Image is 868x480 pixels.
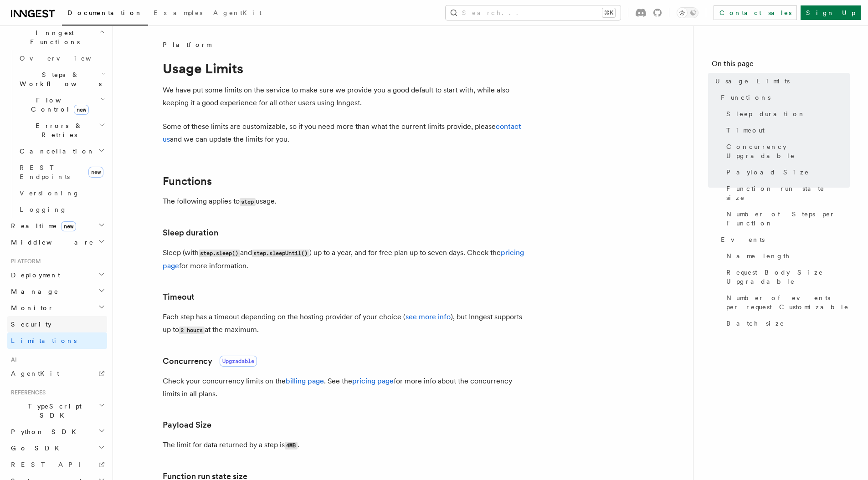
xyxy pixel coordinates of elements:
span: References [7,389,46,396]
a: Payload Size [163,419,211,431]
a: Sleep duration [163,226,218,239]
span: Platform [7,258,41,265]
span: Limitations [11,337,77,344]
button: Flow Controlnew [16,92,107,117]
a: Sign Up [801,5,861,20]
span: AI [7,356,17,363]
span: Versioning [20,189,80,197]
button: Errors & Retries [16,117,107,143]
a: Concurrency Upgradable [723,138,850,164]
a: Security [7,316,107,332]
code: step [240,198,256,206]
a: see more info [406,312,451,321]
kbd: ⌘K [602,8,615,17]
p: The following applies to usage. [163,195,527,208]
span: Logging [20,206,67,213]
a: Function run state size [723,180,850,206]
a: Documentation [62,3,148,26]
span: Middleware [7,238,94,247]
h4: On this page [712,58,850,73]
span: Concurrency Upgradable [726,142,850,160]
span: Number of events per request Customizable [726,293,850,311]
a: Timeout [163,291,195,303]
span: Errors & Retries [16,121,99,139]
span: Name length [726,251,790,260]
a: REST API [7,456,107,473]
button: Manage [7,283,107,300]
a: Contact sales [714,5,797,20]
a: Logging [16,201,107,218]
span: new [88,167,103,178]
div: Inngest Functions [7,50,107,218]
button: Steps & Workflows [16,66,107,92]
span: Monitor [7,303,54,312]
span: Usage Limits [715,77,790,86]
button: Inngest Functions [7,25,107,50]
span: Request Body Size Upgradable [726,268,850,286]
span: Examples [154,9,202,16]
button: Deployment [7,267,107,283]
span: Go SDK [7,444,65,453]
a: billing page [286,377,324,385]
p: Check your concurrency limits on the . See the for more info about the concurrency limits in all ... [163,375,527,400]
button: Cancellation [16,143,107,159]
code: 2 hours [179,327,205,334]
span: Functions [721,93,770,102]
a: Number of Steps per Function [723,206,850,231]
span: Manage [7,287,59,296]
a: Timeout [723,122,850,138]
span: Overview [20,55,113,62]
span: Events [721,235,765,244]
a: Limitations [7,332,107,349]
span: Upgradable [220,356,257,367]
span: TypeScript SDK [7,402,98,420]
a: Payload Size [723,164,850,180]
a: Name length [723,248,850,264]
span: Deployment [7,271,60,280]
code: 4MB [285,442,298,449]
span: Number of Steps per Function [726,209,850,228]
span: Sleep duration [726,109,806,118]
span: Realtime [7,221,76,230]
a: Usage Limits [712,73,850,89]
span: Function run state size [726,184,850,202]
button: Search...⌘K [446,5,621,20]
p: Sleep (with and ) up to a year, and for free plan up to seven days. Check the for more information. [163,246,527,272]
p: We have put some limits on the service to make sure we provide you a good default to start with, ... [163,84,527,109]
a: AgentKit [7,365,107,382]
span: new [74,105,89,115]
span: REST API [11,461,88,468]
a: Batch size [723,315,850,332]
span: AgentKit [11,370,59,377]
a: Versioning [16,185,107,201]
span: Security [11,321,51,328]
button: Go SDK [7,440,107,456]
a: Request Body Size Upgradable [723,264,850,290]
span: Platform [163,40,211,49]
button: Monitor [7,300,107,316]
button: Toggle dark mode [677,7,699,18]
span: new [61,221,76,231]
span: Python SDK [7,427,82,436]
span: Inngest Functions [7,28,98,46]
a: Number of events per request Customizable [723,290,850,315]
span: Batch size [726,319,785,328]
p: The limit for data returned by a step is . [163,439,527,452]
span: Steps & Workflows [16,70,102,88]
a: Functions [717,89,850,106]
a: ConcurrencyUpgradable [163,355,257,368]
h1: Usage Limits [163,60,527,77]
span: Documentation [67,9,143,16]
span: Cancellation [16,147,95,156]
button: TypeScript SDK [7,398,107,424]
span: Flow Control [16,96,100,114]
button: Python SDK [7,424,107,440]
a: Events [717,231,850,248]
span: Payload Size [726,168,809,177]
p: Each step has a timeout depending on the hosting provider of your choice ( ), but Inngest support... [163,311,527,337]
button: Realtimenew [7,218,107,234]
a: pricing page [352,377,394,385]
a: Sleep duration [723,106,850,122]
a: REST Endpointsnew [16,159,107,185]
code: step.sleep() [199,250,240,257]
